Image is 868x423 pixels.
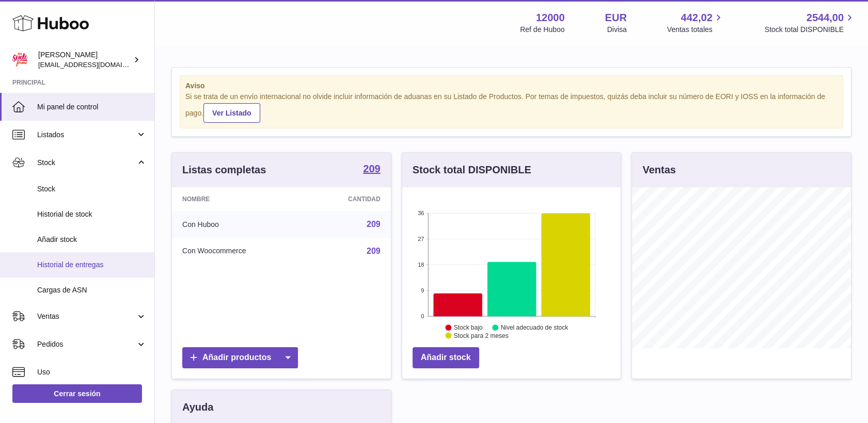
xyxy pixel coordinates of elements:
span: Uso [37,367,147,377]
a: 209 [367,247,381,255]
span: 442,02 [681,11,713,25]
a: Añadir productos [182,347,298,368]
a: Cerrar sesión [12,384,142,403]
span: Listados [37,130,136,140]
span: Ventas totales [667,25,724,35]
img: mar@ensuelofirme.com [12,52,28,68]
span: 2544,00 [807,11,844,25]
text: 36 [418,210,424,216]
span: Cargas de ASN [37,285,147,295]
strong: 12000 [536,11,565,25]
text: 27 [418,236,424,242]
a: 209 [367,220,381,229]
text: Nivel adecuado de stock [501,324,569,331]
text: Stock bajo [454,324,483,331]
span: Stock total DISPONIBLE [765,25,856,35]
text: Stock para 2 meses [454,332,509,339]
text: 0 [421,313,424,319]
th: Nombre [172,187,306,211]
a: Ver Listado [203,103,260,123]
strong: EUR [605,11,627,25]
span: Añadir stock [37,235,147,245]
span: Historial de entregas [37,260,147,270]
th: Cantidad [306,187,390,211]
div: Ref de Huboo [520,25,564,35]
text: 9 [421,287,424,294]
span: Historial de stock [37,209,147,219]
h3: Ayuda [182,400,213,414]
div: Si se trata de un envío internacional no olvide incluir información de aduanas en su Listado de P... [185,92,838,123]
td: Con Woocommerce [172,238,306,265]
div: Divisa [607,25,627,35]
a: 2544,00 Stock total DISPONIBLE [765,11,856,35]
h3: Listas completas [182,163,266,177]
span: Stock [37,158,136,168]
span: Ventas [37,312,136,321]
a: 209 [363,164,380,176]
span: Mi panel de control [37,102,147,112]
strong: Aviso [185,81,838,91]
a: Añadir stock [413,347,479,368]
span: Pedidos [37,339,136,349]
td: Con Huboo [172,211,306,238]
h3: Ventas [642,163,675,177]
div: [PERSON_NAME] [38,50,131,70]
a: 442,02 Ventas totales [667,11,724,35]
span: [EMAIL_ADDRESS][DOMAIN_NAME] [38,60,152,69]
strong: 209 [363,164,380,174]
span: Stock [37,184,147,194]
text: 18 [418,262,424,268]
h3: Stock total DISPONIBLE [413,163,531,177]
